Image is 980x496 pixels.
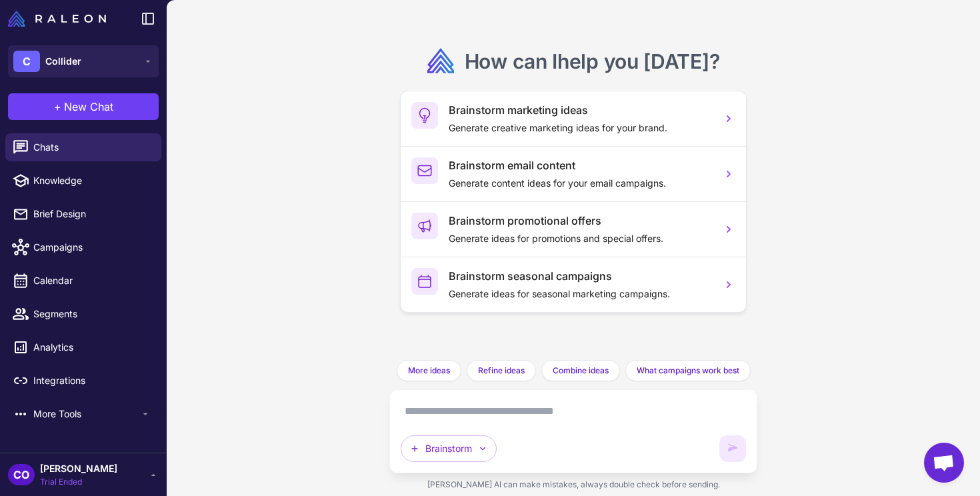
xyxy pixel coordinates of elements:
[553,365,609,377] span: Combine ideas
[408,365,450,377] span: More ideas
[924,443,964,483] div: Open chat
[449,268,711,284] h3: Brainstorm seasonal campaigns
[33,373,151,388] span: Integrations
[33,407,140,421] span: More Tools
[33,207,151,221] span: Brief Design
[449,231,711,246] p: Generate ideas for promotions and special offers.
[467,360,536,381] button: Refine ideas
[8,11,106,27] img: Raleon Logo
[33,140,151,155] span: Chats
[8,11,111,27] a: Raleon Logo
[8,93,159,120] button: +New Chat
[40,461,117,476] span: [PERSON_NAME]
[449,102,711,118] h3: Brainstorm marketing ideas
[5,300,161,328] a: Segments
[33,340,151,355] span: Analytics
[397,360,461,381] button: More ideas
[389,473,757,496] div: [PERSON_NAME] AI can make mistakes, always double check before sending.
[8,464,35,485] div: CO
[5,200,161,228] a: Brief Design
[54,99,61,115] span: +
[541,360,620,381] button: Combine ideas
[625,360,751,381] button: What campaigns work best
[5,233,161,261] a: Campaigns
[5,267,161,295] a: Calendar
[64,99,113,115] span: New Chat
[5,367,161,395] a: Integrations
[401,435,497,462] button: Brainstorm
[13,51,40,72] div: C
[449,121,711,135] p: Generate creative marketing ideas for your brand.
[449,213,711,229] h3: Brainstorm promotional offers
[8,45,159,77] button: CCollider
[45,54,81,69] span: Collider
[465,48,720,75] h2: How can I ?
[5,133,161,161] a: Chats
[449,287,711,301] p: Generate ideas for seasonal marketing campaigns.
[5,333,161,361] a: Analytics
[33,173,151,188] span: Knowledge
[478,365,525,377] span: Refine ideas
[33,307,151,321] span: Segments
[449,176,711,191] p: Generate content ideas for your email campaigns.
[637,365,739,377] span: What campaigns work best
[449,157,711,173] h3: Brainstorm email content
[557,49,709,73] span: help you [DATE]
[33,240,151,255] span: Campaigns
[40,476,117,488] span: Trial Ended
[33,273,151,288] span: Calendar
[5,167,161,195] a: Knowledge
